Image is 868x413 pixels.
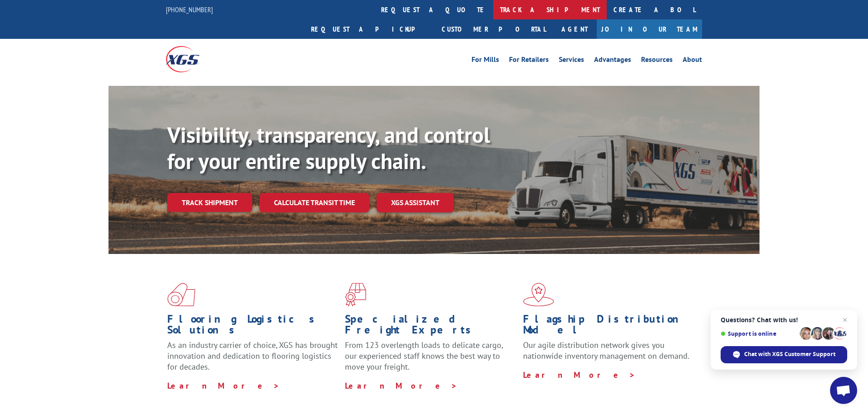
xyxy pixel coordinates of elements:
[559,56,584,66] a: Services
[744,350,835,358] span: Chat with XGS Customer Support
[167,340,338,372] span: As an industry carrier of choice, XGS has brought innovation and dedication to flooring logistics...
[552,19,597,39] a: Agent
[840,314,850,325] span: Close chat
[523,283,554,306] img: xgs-icon-flagship-distribution-model-red
[641,56,673,66] a: Resources
[523,314,694,340] h1: Flagship Distribution Model
[345,340,516,380] p: From 123 overlength loads to delicate cargo, our experienced staff knows the best way to move you...
[259,193,369,212] a: Calculate transit time
[167,283,195,306] img: xgs-icon-total-supply-chain-intelligence-red
[167,193,252,212] a: Track shipment
[721,316,847,324] span: Questions? Chat with us!
[167,314,338,340] h1: Flooring Logistics Solutions
[830,377,857,404] div: Open chat
[594,56,631,66] a: Advantages
[345,283,366,306] img: xgs-icon-focused-on-flooring-red
[597,19,702,39] a: Join Our Team
[377,193,454,212] a: XGS ASSISTANT
[167,121,490,175] b: Visibility, transparency, and control for your entire supply chain.
[721,330,797,337] span: Support is online
[304,19,435,39] a: Request a pickup
[523,370,636,380] a: Learn More >
[167,380,280,391] a: Learn More >
[509,56,549,66] a: For Retailers
[523,340,689,361] span: Our agile distribution network gives you nationwide inventory management on demand.
[683,56,702,66] a: About
[435,19,552,39] a: Customer Portal
[345,380,458,391] a: Learn More >
[166,5,213,14] a: [PHONE_NUMBER]
[345,314,516,340] h1: Specialized Freight Experts
[472,56,499,66] a: For Mills
[721,346,847,363] div: Chat with XGS Customer Support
